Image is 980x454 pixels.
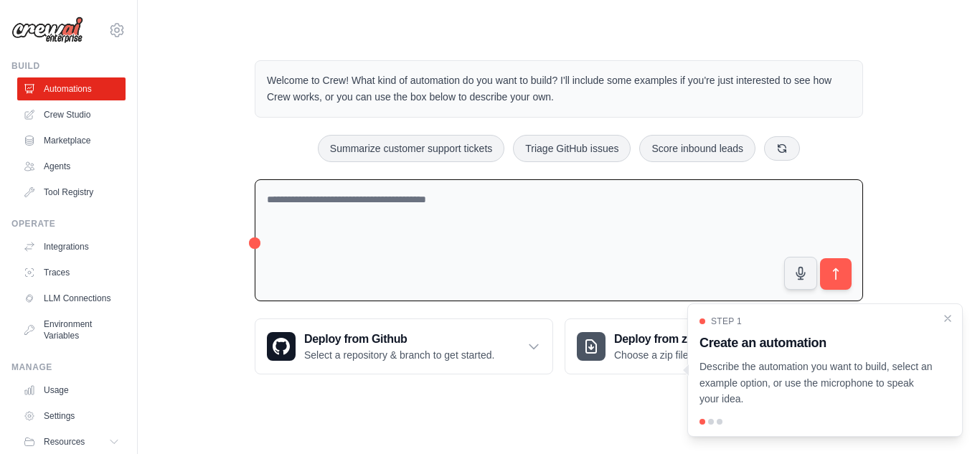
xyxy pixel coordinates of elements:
[304,331,494,348] h3: Deploy from Github
[614,348,735,362] p: Choose a zip file to upload.
[17,379,126,402] a: Usage
[11,60,126,72] div: Build
[17,235,126,258] a: Integrations
[11,361,126,373] div: Manage
[11,16,83,44] img: Logo
[711,316,742,327] span: Step 1
[44,436,85,448] span: Resources
[267,72,851,105] p: Welcome to Crew! What kind of automation do you want to build? I'll include some examples if you'...
[304,348,494,362] p: Select a repository & branch to get started.
[614,331,735,348] h3: Deploy from zip file
[639,135,755,162] button: Score inbound leads
[17,181,126,204] a: Tool Registry
[699,359,933,407] p: Describe the automation you want to build, select an example option, or use the microphone to spe...
[17,287,126,310] a: LLM Connections
[17,430,126,453] button: Resources
[17,313,126,347] a: Environment Variables
[17,155,126,178] a: Agents
[17,77,126,100] a: Automations
[513,135,631,162] button: Triage GitHub issues
[318,135,504,162] button: Summarize customer support tickets
[17,103,126,126] a: Crew Studio
[17,405,126,427] a: Settings
[11,218,126,230] div: Operate
[699,333,933,353] h3: Create an automation
[942,313,953,324] button: Close walkthrough
[17,261,126,284] a: Traces
[17,129,126,152] a: Marketplace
